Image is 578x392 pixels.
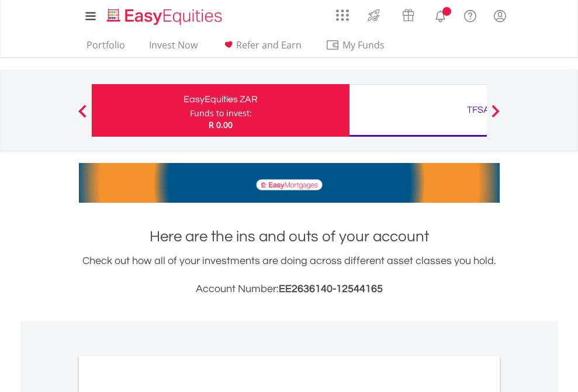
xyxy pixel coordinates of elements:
[236,39,302,51] span: Refer and Earn
[279,283,383,294] span: EE2636140-12544165
[82,39,130,57] a: Portfolio
[102,3,227,26] a: Home page
[99,91,342,107] div: EasyEquities ZAR
[190,107,252,119] div: Funds to invest:
[455,3,485,26] a: FAQ's and Support
[209,119,233,130] span: R 0.00
[217,39,306,57] a: Refer and Earn
[79,281,500,297] h3: Account Number:
[364,6,383,25] img: thrive-v2.svg
[425,3,455,26] a: Notifications
[71,110,94,122] button: Previous
[399,6,418,25] img: vouchers-v2.svg
[79,163,500,203] img: EasyMortage Promotion Banner
[326,37,402,53] span: My Funds
[79,226,500,247] h1: Here are the ins and outs of your account
[336,9,349,22] img: grid-menu-icon.svg
[391,3,425,25] a: Vouchers
[484,110,507,122] button: Next
[328,3,357,22] a: AppsGrid
[105,7,227,26] img: EasyEquities_Logo.png
[144,39,202,57] a: Invest Now
[79,253,500,297] div: Check out how all of your investments are doing across different asset classes you hold.
[485,3,515,29] a: My Profile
